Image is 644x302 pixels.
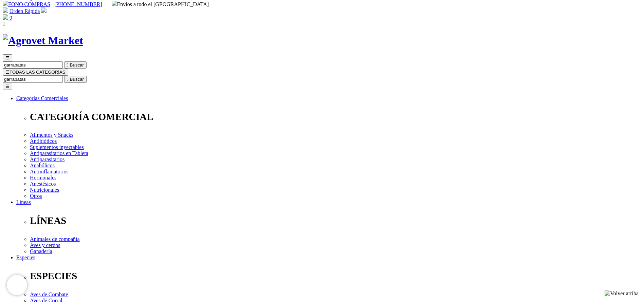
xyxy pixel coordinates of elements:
input: Buscar [3,76,63,83]
button: ☰ [3,83,12,90]
a: Especies [16,254,35,260]
a: Antiparasitarios [30,156,65,162]
button: ☰TODAS LAS CATEGORÍAS [3,69,68,76]
input: Buscar [3,61,63,69]
a: Categorías Comerciales [16,95,68,101]
a: Anabólicos [30,163,55,168]
p: LÍNEAS [30,215,641,226]
img: phone.svg [3,1,8,6]
a: Orden Rápida [10,8,40,14]
a: Ganadería [30,248,52,254]
img: shopping-cart.svg [3,7,8,13]
a: 9 [3,15,12,21]
a: Aves de Combate [30,291,68,297]
i:  [67,62,69,68]
span: ☰ [5,70,10,75]
p: ESPECIES [30,270,641,282]
span: 9 [10,15,12,21]
a: Antiinflamatorios [30,169,69,174]
a: Antiparasitarios en Tableta [30,150,88,156]
button:  Buscar [64,61,87,69]
iframe: Brevo live chat [7,275,27,295]
a: Antibióticos [30,138,57,144]
a: Suplementos inyectables [30,144,84,150]
a: Nutricionales [30,187,59,193]
img: shopping-bag.svg [3,14,8,20]
a: Animales de compañía [30,236,80,242]
a: [PHONE_NUMBER] [54,1,102,7]
i:  [67,77,69,82]
a: Anestésicos [30,181,56,187]
button:  Buscar [64,76,87,83]
span: ☰ [5,55,10,60]
a: Líneas [16,199,31,205]
p: CATEGORÍA COMERCIAL [30,111,641,122]
span: Buscar [70,62,84,68]
a: Otros [30,193,42,199]
span: Buscar [70,77,84,82]
a: Alimentos y Snacks [30,132,73,138]
a: FONO COMPRAS [3,1,50,7]
img: Agrovet Market [3,34,83,47]
img: delivery-truck.svg [112,1,117,6]
a: Hormonales [30,175,56,181]
button: ☰ [3,54,12,61]
img: Volver arriba [605,290,639,297]
a: Acceda a su cuenta de cliente [41,8,47,14]
i:  [3,21,5,27]
span: Envíos a todo el [GEOGRAPHIC_DATA] [112,1,209,7]
img: user.svg [41,7,47,13]
a: Aves y cerdos [30,242,60,248]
